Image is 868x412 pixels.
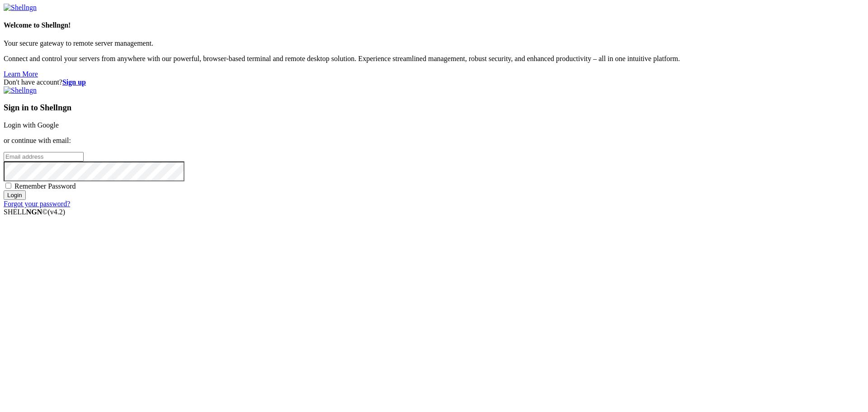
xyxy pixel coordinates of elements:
input: Remember Password [5,183,11,189]
input: Login [4,190,26,200]
p: Your secure gateway to remote server management. [4,39,864,47]
p: Connect and control your servers from anywhere with our powerful, browser-based terminal and remo... [4,55,864,63]
span: Remember Password [14,182,76,190]
h3: Sign in to Shellngn [4,103,864,113]
input: Email address [4,152,84,161]
span: SHELL © [4,208,65,216]
img: Shellngn [4,4,37,12]
a: Sign up [62,78,86,86]
img: Shellngn [4,86,37,95]
a: Login with Google [4,121,59,129]
p: or continue with email: [4,137,864,145]
h4: Welcome to Shellngn! [4,21,864,29]
span: 4.2.0 [48,208,66,216]
div: Don't have account? [4,78,864,86]
b: NGN [26,208,42,216]
a: Learn More [4,70,38,78]
a: Forgot your password? [4,200,70,208]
